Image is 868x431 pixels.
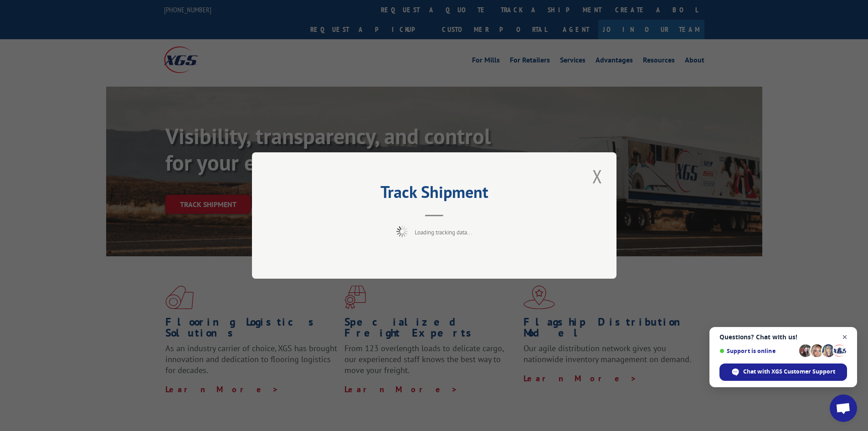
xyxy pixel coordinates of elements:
[719,348,796,354] span: Support is online
[719,363,847,381] span: Chat with XGS Customer Support
[396,226,408,237] img: xgs-loading
[830,395,857,422] a: Open chat
[743,368,835,376] span: Chat with XGS Customer Support
[415,228,472,236] span: Loading tracking data...
[719,333,847,341] span: Questions? Chat with us!
[590,164,605,189] button: Close modal
[298,186,571,203] h2: Track Shipment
